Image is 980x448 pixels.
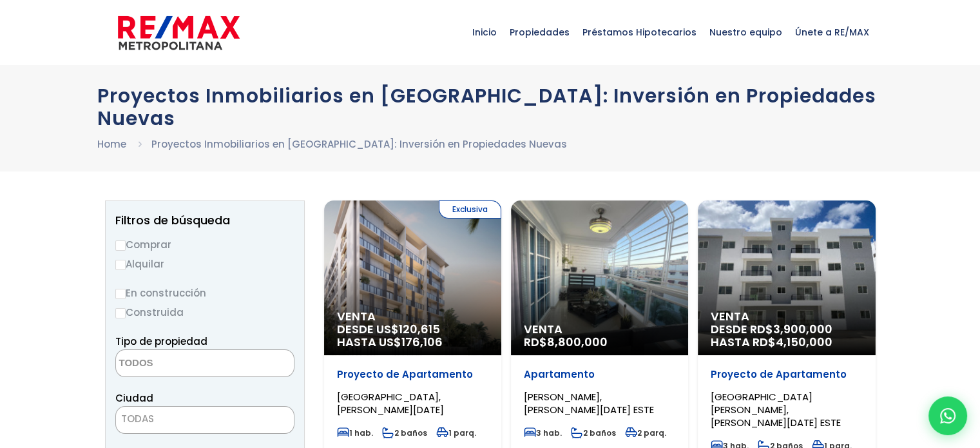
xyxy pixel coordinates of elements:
span: Propiedades [503,13,576,52]
span: 2 baños [571,427,616,438]
span: HASTA RD$ [711,336,862,349]
p: Apartamento [524,368,675,381]
span: TODAS [116,410,294,428]
span: 1 hab. [337,427,373,438]
img: remax-metropolitana-logo [118,14,240,52]
label: En construcción [115,285,294,301]
span: 1 parq. [436,427,476,438]
span: [GEOGRAPHIC_DATA], [PERSON_NAME][DATE] [337,390,444,416]
li: Proyectos Inmobiliarios en [GEOGRAPHIC_DATA]: Inversión en Propiedades Nuevas [151,136,567,152]
span: DESDE RD$ [711,323,862,349]
h1: Proyectos Inmobiliarios en [GEOGRAPHIC_DATA]: Inversión en Propiedades Nuevas [97,84,883,130]
span: Únete a RE/MAX [789,13,876,52]
span: 2 parq. [625,427,666,438]
label: Construida [115,304,294,320]
input: Construida [115,308,126,318]
p: Proyecto de Apartamento [711,368,862,381]
h2: Filtros de búsqueda [115,214,294,227]
label: Alquilar [115,256,294,272]
span: 176,106 [401,334,443,350]
span: HASTA US$ [337,336,488,349]
span: [PERSON_NAME], [PERSON_NAME][DATE] ESTE [524,390,654,416]
span: Venta [711,310,862,323]
span: Venta [337,310,488,323]
input: Comprar [115,240,126,251]
span: Venta [524,323,675,336]
span: TODAS [115,406,294,434]
span: Préstamos Hipotecarios [576,13,703,52]
p: Proyecto de Apartamento [337,368,488,381]
span: TODAS [121,412,154,425]
span: 3,900,000 [773,321,832,337]
label: Comprar [115,237,294,253]
span: 120,615 [399,321,440,337]
span: RD$ [524,334,608,350]
span: Exclusiva [439,200,501,219]
span: Nuestro equipo [703,13,789,52]
span: DESDE US$ [337,323,488,349]
span: [GEOGRAPHIC_DATA][PERSON_NAME], [PERSON_NAME][DATE] ESTE [711,390,841,429]
span: 2 baños [382,427,427,438]
input: Alquilar [115,260,126,270]
span: 3 hab. [524,427,562,438]
span: Ciudad [115,391,153,405]
input: En construcción [115,289,126,299]
span: Inicio [466,13,503,52]
span: 8,800,000 [547,334,608,350]
textarea: Search [116,350,241,378]
span: Tipo de propiedad [115,335,207,348]
a: Home [97,137,126,151]
span: 4,150,000 [776,334,832,350]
